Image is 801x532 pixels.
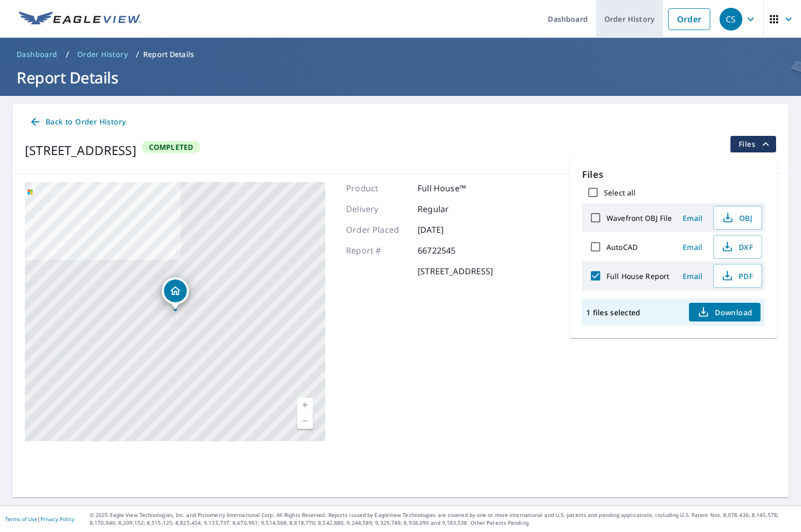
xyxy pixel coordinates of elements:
[713,206,762,230] button: OBJ
[418,223,480,236] p: [DATE]
[25,113,130,132] a: Back to Order History
[680,271,705,281] span: Email
[12,46,789,63] nav: breadcrumb
[713,235,762,259] button: DXF
[739,138,772,150] span: Files
[346,182,408,194] p: Product
[668,8,710,30] a: Order
[680,242,705,252] span: Email
[720,212,753,224] span: OBJ
[297,413,313,429] a: Current Level 17, Zoom Out
[730,136,776,152] button: filesDropdownBtn-66722545
[418,244,480,257] p: 66722545
[66,48,69,61] li: /
[676,210,709,226] button: Email
[143,49,194,60] p: Report Details
[713,264,762,288] button: PDF
[586,307,640,317] p: 1 files selected
[418,182,480,194] p: Full House™
[73,46,132,63] a: Order History
[418,203,480,215] p: Regular
[680,213,705,223] span: Email
[582,167,765,181] p: Files
[19,11,141,27] img: EV Logo
[606,242,638,252] label: AutoCAD
[606,213,672,223] label: Wavefront OBJ File
[689,303,761,321] button: Download
[720,241,753,253] span: DXF
[25,141,136,160] div: [STREET_ADDRESS]
[297,398,313,413] a: Current Level 17, Zoom In
[40,515,74,523] a: Privacy Policy
[720,270,753,282] span: PDF
[136,48,139,61] li: /
[5,516,74,522] p: |
[346,223,408,236] p: Order Placed
[12,67,789,88] h1: Report Details
[77,49,128,60] span: Order History
[676,239,709,255] button: Email
[162,277,189,310] div: Dropped pin, building 1, Residential property, 2602 Meadow Creek Loop Billings, MT 59105
[418,265,493,277] p: [STREET_ADDRESS]
[346,244,408,257] p: Report #
[720,8,742,31] div: CS
[143,142,200,152] span: Completed
[5,515,37,523] a: Terms of Use
[676,268,709,284] button: Email
[17,49,58,60] span: Dashboard
[12,46,62,63] a: Dashboard
[90,511,796,527] p: © 2025 Eagle View Technologies, Inc. and Pictometry International Corp. All Rights Reserved. Repo...
[606,271,669,281] label: Full House Report
[697,306,752,318] span: Download
[29,116,126,129] span: Back to Order History
[604,188,636,198] label: Select all
[346,203,408,215] p: Delivery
